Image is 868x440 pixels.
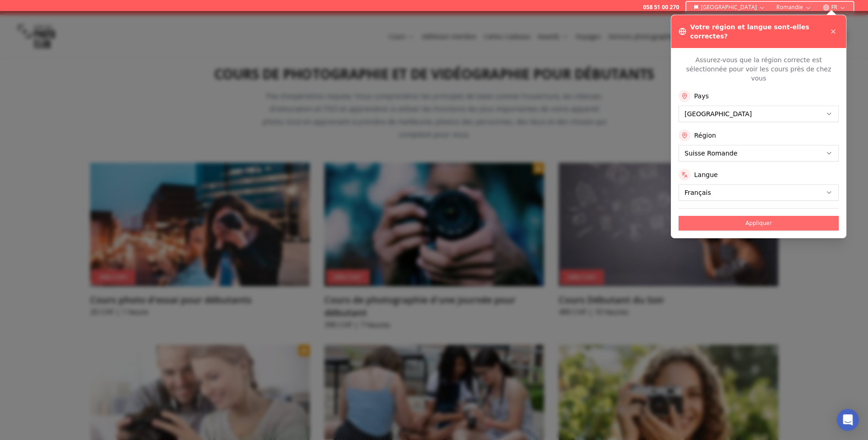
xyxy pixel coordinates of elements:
[690,2,769,13] button: [GEOGRAPHIC_DATA]
[679,55,839,83] p: Assurez-vous que la région correcte est sélectionnée pour voir les cours près de chez vous
[643,4,679,11] a: 058 51 00 270
[773,2,815,13] button: Romandie
[819,2,850,13] button: FR
[837,409,859,431] div: Open Intercom Messenger
[679,216,839,231] button: Appliquer
[690,22,828,41] h3: Votre région et langue sont-elles correctes?
[694,91,709,101] label: Pays
[694,170,718,179] label: Langue
[694,131,716,140] label: Région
